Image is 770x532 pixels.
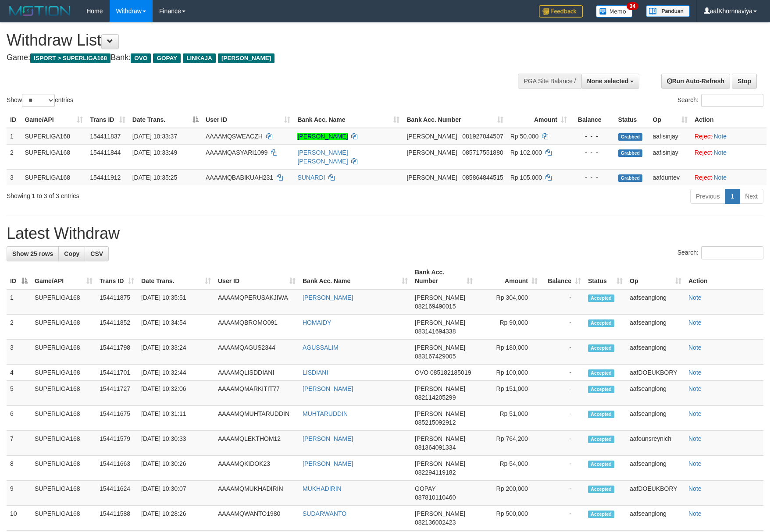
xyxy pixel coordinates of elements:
td: [DATE] 10:28:26 [138,506,214,531]
a: CSV [85,246,109,261]
td: 8 [7,456,31,481]
td: 154411798 [96,340,138,365]
td: - [541,431,585,456]
span: [PERSON_NAME] [415,294,465,301]
h1: Latest Withdraw [7,225,763,242]
td: AAAAMQKIDOK23 [214,456,299,481]
th: Action [691,112,766,128]
div: - - - [574,132,611,141]
td: - [541,506,585,531]
span: Accepted [588,369,614,377]
td: Rp 500,000 [476,506,541,531]
span: Copy 085215092912 to clipboard [415,419,456,426]
td: 1 [7,128,21,145]
td: - [541,381,585,406]
td: SUPERLIGA168 [31,406,96,431]
div: Showing 1 to 3 of 3 entries [7,188,314,200]
span: [DATE] 10:35:25 [132,174,177,181]
span: Copy 082294119182 to clipboard [415,469,456,476]
span: [PERSON_NAME] [415,385,465,392]
a: MUKHADIRIN [303,485,342,492]
a: [PERSON_NAME] [PERSON_NAME] [297,149,348,165]
td: AAAAMQMUHTARUDDIN [214,406,299,431]
a: [PERSON_NAME] [297,133,348,140]
td: Rp 100,000 [476,365,541,381]
th: Op: activate to sort column ascending [626,264,685,289]
td: aafDOEUKBORY [626,365,685,381]
th: Bank Acc. Name: activate to sort column ascending [299,264,411,289]
span: AAAAMQASYARI1099 [206,149,267,156]
a: Note [713,149,727,156]
td: Rp 54,000 [476,456,541,481]
span: Accepted [588,486,614,493]
td: · [691,144,766,169]
span: Copy 085717551880 to clipboard [462,149,503,156]
a: Note [688,485,702,492]
td: SUPERLIGA168 [31,431,96,456]
td: [DATE] 10:30:26 [138,456,214,481]
th: Amount: activate to sort column ascending [476,264,541,289]
td: - [541,289,585,315]
label: Search: [677,94,763,107]
td: SUPERLIGA168 [21,169,86,185]
td: Rp 90,000 [476,315,541,340]
span: Accepted [588,511,614,518]
span: OVO [415,369,428,376]
span: [PERSON_NAME] [415,510,465,517]
td: [DATE] 10:32:44 [138,365,214,381]
td: AAAAMQBROMO091 [214,315,299,340]
span: OVO [131,53,151,63]
td: aafseanglong [626,315,685,340]
td: - [541,315,585,340]
img: MOTION_logo.png [7,4,73,18]
select: Showentries [22,94,55,107]
th: Amount: activate to sort column ascending [507,112,570,128]
span: Rp 102.000 [510,149,542,156]
th: Balance [570,112,615,128]
td: aafseanglong [626,456,685,481]
span: [PERSON_NAME] [415,460,465,467]
a: Run Auto-Refresh [661,74,730,89]
span: GOPAY [415,485,435,492]
td: 5 [7,381,31,406]
td: 7 [7,431,31,456]
a: [PERSON_NAME] [303,385,353,392]
span: [PERSON_NAME] [415,319,465,326]
td: aafseanglong [626,406,685,431]
td: aafseanglong [626,289,685,315]
td: 154411675 [96,406,138,431]
td: [DATE] 10:30:33 [138,431,214,456]
td: 3 [7,169,21,185]
td: AAAAMQLISDDIANI [214,365,299,381]
a: Note [688,344,702,351]
td: Rp 151,000 [476,381,541,406]
td: aafounsreynich [626,431,685,456]
th: Action [685,264,763,289]
a: Note [688,369,702,376]
td: 10 [7,506,31,531]
th: ID [7,112,21,128]
td: - [541,456,585,481]
td: 4 [7,365,31,381]
span: Accepted [588,436,614,443]
a: SUDARWANTO [303,510,346,517]
td: Rp 51,000 [476,406,541,431]
span: LINKAJA [183,53,216,63]
td: 154411727 [96,381,138,406]
img: Button%20Memo.svg [596,5,633,18]
a: Previous [690,189,725,204]
a: Stop [732,74,757,89]
td: AAAAMQMUKHADIRIN [214,481,299,506]
span: Copy 087810110460 to clipboard [415,494,456,501]
span: Accepted [588,386,614,393]
td: 154411875 [96,289,138,315]
span: Rp 50.000 [510,133,539,140]
td: 154411579 [96,431,138,456]
td: 154411852 [96,315,138,340]
a: Note [713,133,727,140]
span: 154411844 [90,149,121,156]
a: Show 25 rows [7,246,59,261]
th: User ID: activate to sort column ascending [214,264,299,289]
td: aafisinjay [649,144,691,169]
span: [PERSON_NAME] [415,344,465,351]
